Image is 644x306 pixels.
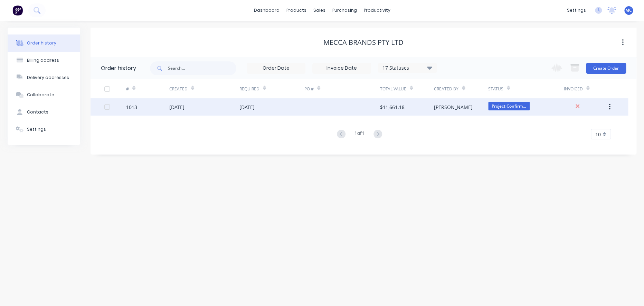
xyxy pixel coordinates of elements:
[360,5,394,16] div: productivity
[586,63,626,74] button: Create Order
[488,86,503,92] div: Status
[126,86,129,92] div: #
[380,103,405,111] div: $11,661.18
[169,103,184,111] div: [DATE]
[8,69,80,86] button: Delivery addresses
[378,64,436,72] div: 17 Statuses
[434,79,488,98] div: Created By
[310,5,329,16] div: sales
[354,129,364,139] div: 1 of 1
[27,40,56,46] div: Order history
[8,103,80,121] button: Contacts
[625,7,632,13] span: MC
[8,86,80,103] button: Collaborate
[564,79,607,98] div: Invoiced
[101,64,136,72] div: Order history
[27,57,59,63] div: Billing address
[250,5,283,16] a: dashboard
[323,38,404,47] div: Mecca Brands Pty Ltd
[169,86,188,92] div: Created
[239,103,255,111] div: [DATE]
[247,63,305,73] input: Order Date
[8,52,80,69] button: Billing address
[563,5,589,16] div: settings
[595,131,601,138] span: 10
[488,79,564,98] div: Status
[304,79,380,98] div: PO #
[239,86,259,92] div: Required
[27,75,69,81] div: Delivery addresses
[126,79,169,98] div: #
[434,86,458,92] div: Created By
[27,126,46,132] div: Settings
[168,61,236,75] input: Search...
[380,79,434,98] div: Total Value
[12,5,23,16] img: Factory
[8,121,80,138] button: Settings
[313,63,371,73] input: Invoice Date
[434,103,473,111] div: [PERSON_NAME]
[126,103,137,111] div: 1013
[283,5,310,16] div: products
[329,5,360,16] div: purchasing
[239,79,304,98] div: Required
[380,86,406,92] div: Total Value
[27,109,48,115] div: Contacts
[27,92,54,98] div: Collaborate
[8,34,80,52] button: Order history
[564,86,583,92] div: Invoiced
[488,102,530,110] span: Project Confirm...
[304,86,314,92] div: PO #
[169,79,239,98] div: Created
